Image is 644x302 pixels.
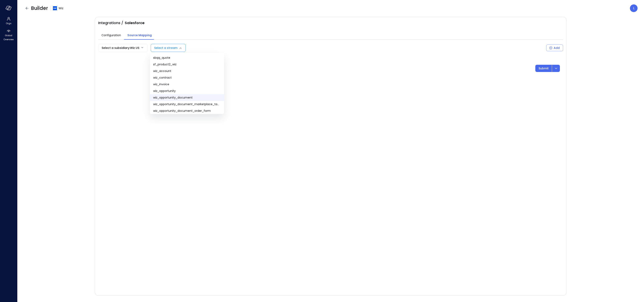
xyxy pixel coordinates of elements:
span: sbqq_quote [153,56,221,60]
span: wiz_opportunity_document_marketplace_tackle [153,102,221,106]
span: sf_product2_wiz [153,62,221,67]
span: wiz_invoice [153,82,221,86]
span: wiz_opportunity_document_order_form [153,109,221,113]
span: wiz_opportunity [153,89,221,93]
span: wiz_contract [153,76,221,80]
span: wiz_opportunity_document [153,96,221,100]
span: wiz_account [153,69,221,73]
